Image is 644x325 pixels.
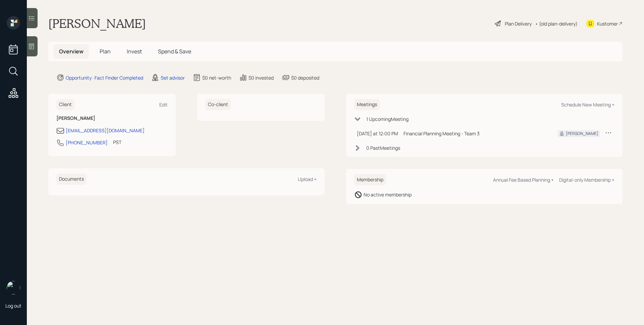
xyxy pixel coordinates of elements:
h6: Client [56,99,74,110]
div: Digital-only Membership + [559,177,614,183]
span: Overview [59,48,84,55]
img: james-distasi-headshot.png [7,281,20,294]
div: Schedule New Meeting + [561,101,614,108]
div: Plan Delivery [505,20,532,27]
div: [PERSON_NAME] [566,131,598,137]
div: No active membership [364,191,412,198]
h6: Membership [354,174,386,185]
div: Financial Planning Meeting - Team 3 [404,130,547,137]
div: Set advisor [161,74,185,81]
div: PST [113,139,121,146]
div: 1 Upcoming Meeting [366,115,409,123]
div: 0 Past Meeting s [366,144,400,151]
div: Log out [5,303,21,309]
div: $0 invested [249,74,274,81]
div: Opportunity · Fact Finder Completed [66,74,143,81]
div: [PHONE_NUMBER] [66,139,108,146]
div: Upload + [298,176,317,182]
div: • (old plan-delivery) [535,20,578,27]
span: Spend & Save [158,48,191,55]
span: Invest [127,48,142,55]
span: Plan [100,48,111,55]
h6: Meetings [354,99,380,110]
div: $0 deposited [291,74,319,81]
div: [DATE] at 12:00 PM [357,130,398,137]
div: [EMAIL_ADDRESS][DOMAIN_NAME] [66,127,145,134]
h1: [PERSON_NAME] [48,16,146,31]
h6: [PERSON_NAME] [56,115,168,121]
h6: Documents [56,174,87,185]
div: $0 net-worth [202,74,231,81]
div: Kustomer [597,20,618,27]
h6: Co-client [205,99,231,110]
div: Annual Fee Based Planning + [493,177,554,183]
div: Edit [159,101,168,108]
